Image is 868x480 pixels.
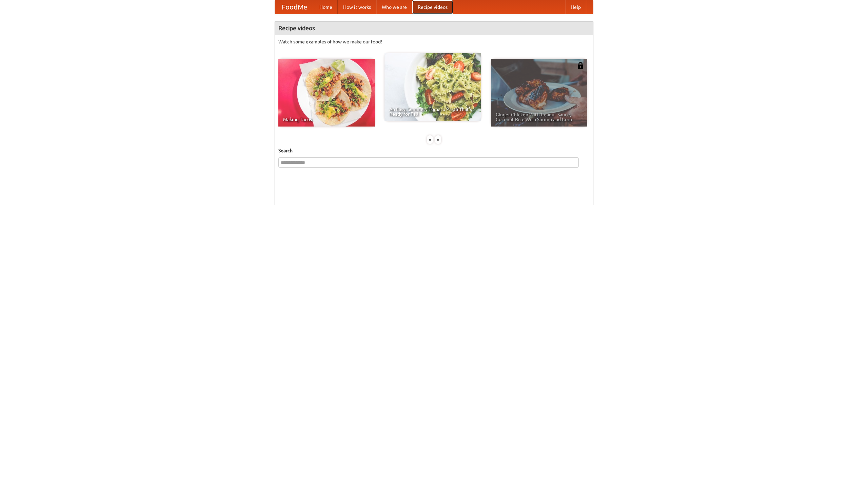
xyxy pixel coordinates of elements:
p: Watch some examples of how we make our food! [278,38,590,45]
a: Making Tacos [278,59,375,127]
a: FoodMe [275,0,314,14]
a: How it works [338,0,376,14]
a: Home [314,0,338,14]
a: Recipe videos [412,0,453,14]
span: An Easy, Summery Tomato Pasta That's Ready for Fall [389,107,476,116]
a: Who we are [376,0,412,14]
a: An Easy, Summery Tomato Pasta That's Ready for Fall [384,53,481,121]
h5: Search [278,147,590,154]
div: « [427,135,433,144]
span: Making Tacos [283,117,370,122]
a: Help [565,0,586,14]
div: » [435,135,441,144]
img: 483408.png [577,62,584,69]
h4: Recipe videos [275,21,593,35]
